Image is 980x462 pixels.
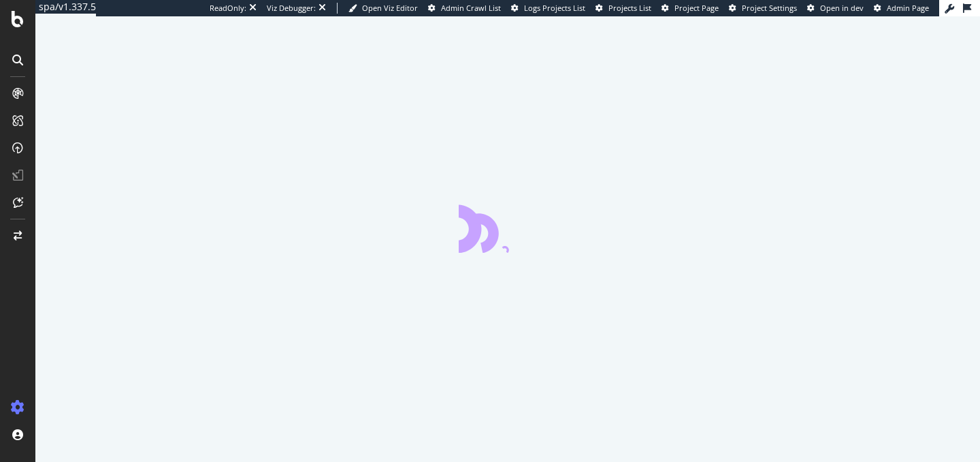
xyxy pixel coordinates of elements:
div: animation [459,204,557,253]
div: ReadOnly: [210,3,246,14]
span: Open in dev [820,3,864,13]
a: Open Viz Editor [348,3,418,14]
a: Open in dev [807,3,864,14]
a: Project Page [661,3,719,14]
span: Admin Crawl List [441,3,501,13]
a: Admin Crawl List [428,3,501,14]
span: Admin Page [887,3,929,13]
span: Logs Projects List [524,3,585,13]
div: Viz Debugger: [267,3,316,14]
a: Admin Page [874,3,929,14]
a: Projects List [595,3,651,14]
span: Project Page [674,3,719,13]
a: Project Settings [729,3,797,14]
span: Projects List [608,3,651,13]
span: Project Settings [742,3,797,13]
a: Logs Projects List [511,3,585,14]
span: Open Viz Editor [362,3,418,13]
